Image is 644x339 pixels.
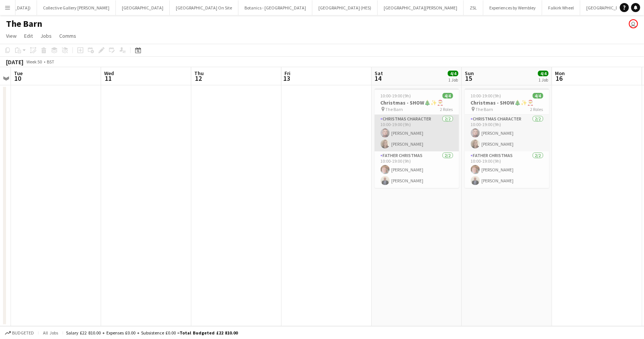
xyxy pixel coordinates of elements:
span: Comms [59,32,76,39]
h3: Christmas - SHOW🎄✨🎅 [375,99,459,106]
span: 2 Roles [440,106,453,112]
div: [DATE] [6,58,23,66]
app-job-card: 10:00-19:00 (9h)4/4Christmas - SHOW🎄✨🎅 The Barn2 RolesChristmas Character2/210:00-19:00 (9h)[PERS... [465,88,549,188]
span: 14 [373,74,383,83]
span: All jobs [41,330,60,336]
span: 4/4 [538,71,549,76]
button: [GEOGRAPHIC_DATA] On Site [170,0,238,15]
button: Falkirk Wheel [542,0,580,15]
span: The Barn [476,106,493,112]
button: ZSL [464,0,483,15]
button: Botanics - [GEOGRAPHIC_DATA] [238,0,312,15]
span: Jobs [40,32,52,39]
span: 15 [464,74,474,83]
span: 2 Roles [530,106,543,112]
button: [GEOGRAPHIC_DATA] (HES) [312,0,378,15]
button: Collective Gallery [PERSON_NAME] [37,0,116,15]
span: Edit [24,32,33,39]
span: 4/4 [443,93,453,99]
span: Mon [555,70,565,77]
div: 1 Job [448,77,458,83]
div: Salary £22 810.00 + Expenses £0.00 + Subsistence £0.00 = [66,330,238,336]
span: 10:00-19:00 (9h) [471,93,501,99]
span: The Barn [386,106,403,112]
span: View [6,32,17,39]
span: Wed [104,70,114,77]
span: Sat [375,70,383,77]
span: Sun [465,70,474,77]
span: Tue [14,70,23,77]
span: Budgeted [12,330,34,336]
span: 16 [554,74,565,83]
app-card-role: Father Christmas2/210:00-19:00 (9h)[PERSON_NAME][PERSON_NAME] [465,151,549,188]
div: 1 Job [538,77,548,83]
span: 4/4 [448,71,458,76]
h1: The Barn [6,18,42,29]
a: Comms [56,31,79,41]
app-card-role: Christmas Character2/210:00-19:00 (9h)[PERSON_NAME][PERSON_NAME] [375,115,459,151]
app-card-role: Father Christmas2/210:00-19:00 (9h)[PERSON_NAME][PERSON_NAME] [375,151,459,188]
a: Jobs [37,31,55,41]
span: Week 50 [25,59,44,65]
a: Edit [21,31,36,41]
app-job-card: 10:00-19:00 (9h)4/4Christmas - SHOW🎄✨🎅 The Barn2 RolesChristmas Character2/210:00-19:00 (9h)[PERS... [375,88,459,188]
app-card-role: Christmas Character2/210:00-19:00 (9h)[PERSON_NAME][PERSON_NAME] [465,115,549,151]
span: 4/4 [533,93,543,99]
span: 10:00-19:00 (9h) [381,93,411,99]
span: Fri [284,70,290,77]
div: BST [47,59,54,65]
span: 10 [13,74,23,83]
span: Total Budgeted £22 810.00 [180,330,238,336]
button: [GEOGRAPHIC_DATA] [116,0,170,15]
span: Thu [194,70,204,77]
span: 13 [283,74,290,83]
span: 11 [103,74,114,83]
button: Experiences by Wembley [483,0,542,15]
span: 12 [193,74,204,83]
app-user-avatar: Eldina Munatay [629,19,638,28]
button: [GEOGRAPHIC_DATA] [580,0,634,15]
button: [GEOGRAPHIC_DATA][PERSON_NAME] [378,0,464,15]
button: Budgeted [4,329,35,337]
h3: Christmas - SHOW🎄✨🎅 [465,99,549,106]
a: View [3,31,20,41]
